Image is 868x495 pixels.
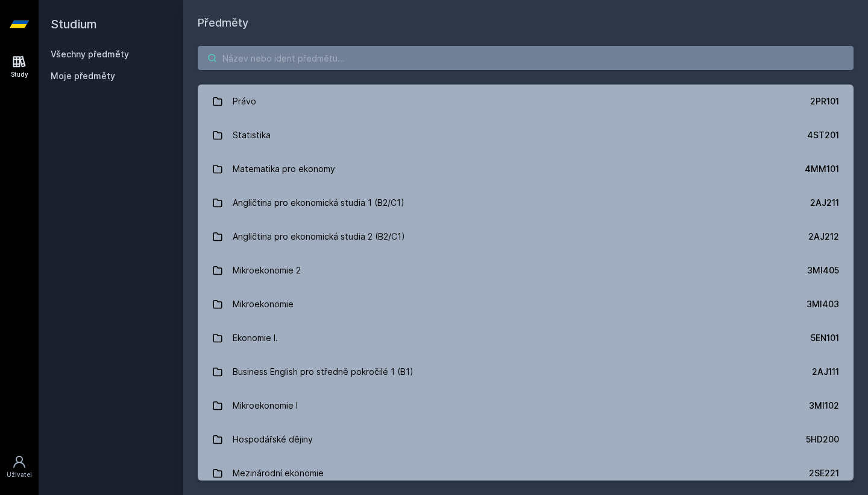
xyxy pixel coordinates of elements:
a: Všechny předměty [51,49,129,59]
div: Ekonomie I. [233,326,278,350]
a: Mikroekonomie 3MI403 [198,287,854,321]
h1: Předměty [198,14,854,31]
div: Hospodářské dějiny [233,427,313,452]
input: Název nebo ident předmětu… [198,46,854,70]
div: Uživatel [7,470,32,479]
a: Ekonomie I. 5EN101 [198,321,854,355]
a: Matematika pro ekonomy 4MM101 [198,152,854,186]
div: Mikroekonomie 2 [233,258,301,283]
div: Mikroekonomie I [233,394,298,418]
div: Angličtina pro ekonomická studia 2 (B2/C1) [233,225,405,249]
div: 3MI405 [807,264,839,276]
div: 4MM101 [805,163,839,175]
div: 2AJ111 [812,366,839,378]
div: Angličtina pro ekonomická studia 1 (B2/C1) [233,191,404,215]
div: 2SE221 [809,467,839,479]
div: 3MI403 [807,298,839,310]
div: 3MI102 [809,400,839,412]
a: Mezinárodní ekonomie 2SE221 [198,456,854,490]
div: 5EN101 [811,332,839,344]
a: Mikroekonomie 2 3MI405 [198,254,854,287]
div: 2PR101 [810,95,839,107]
a: Právo 2PR101 [198,85,854,118]
div: 2AJ212 [808,231,839,243]
div: Mezinárodní ekonomie [233,461,324,485]
div: Statistika [233,123,271,147]
a: Business English pro středně pokročilé 1 (B1) 2AJ111 [198,355,854,389]
div: 5HD200 [806,433,839,445]
div: 4ST201 [807,129,839,141]
span: Moje předměty [51,70,115,82]
a: Angličtina pro ekonomická studia 1 (B2/C1) 2AJ211 [198,186,854,220]
div: Matematika pro ekonomy [233,157,335,181]
a: Angličtina pro ekonomická studia 2 (B2/C1) 2AJ212 [198,220,854,254]
a: Uživatel [2,449,36,485]
a: Hospodářské dějiny 5HD200 [198,423,854,456]
a: Study [2,48,36,85]
div: Právo [233,89,256,113]
div: Study [11,70,28,79]
a: Statistika 4ST201 [198,118,854,152]
a: Mikroekonomie I 3MI102 [198,389,854,423]
div: 2AJ211 [810,197,839,209]
div: Mikroekonomie [233,292,294,316]
div: Business English pro středně pokročilé 1 (B1) [233,360,414,384]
